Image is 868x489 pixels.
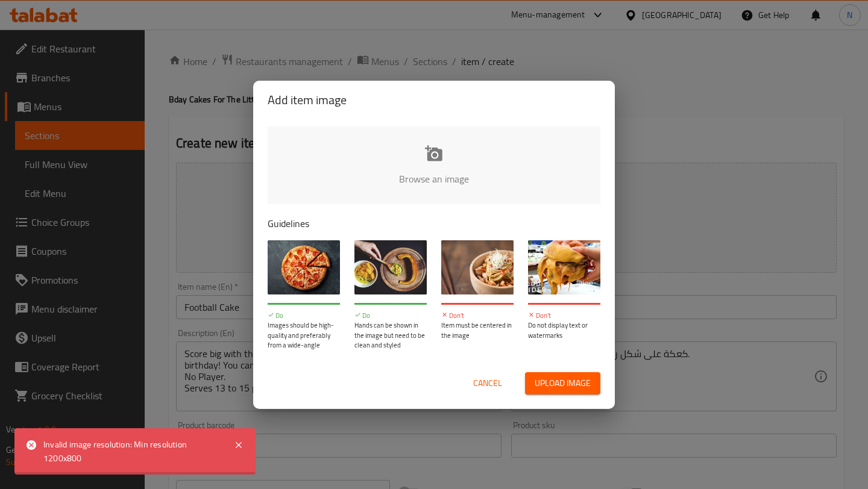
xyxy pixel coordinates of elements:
div: Invalid image resolution: Min resolution 1200x800 [43,438,222,465]
p: Do [268,311,340,321]
button: Upload image [525,372,600,394]
p: Don't [528,311,600,321]
img: guide-img-4@3x.jpg [528,240,600,294]
p: Do [354,311,427,321]
img: guide-img-2@3x.jpg [354,240,427,294]
img: guide-img-3@3x.jpg [441,240,514,294]
button: Cancel [468,372,507,394]
p: Hands can be shown in the image but need to be clean and styled [354,320,427,350]
h2: Add item image [268,90,600,110]
p: Guidelines [268,216,600,231]
p: Do not display text or watermarks [528,320,600,340]
p: Don't [441,311,514,321]
span: Cancel [473,376,502,391]
p: Images should be high-quality and preferably from a wide-angle [268,320,340,350]
p: Item must be centered in the image [441,320,514,340]
span: Upload image [535,376,591,391]
img: guide-img-1@3x.jpg [268,240,340,294]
